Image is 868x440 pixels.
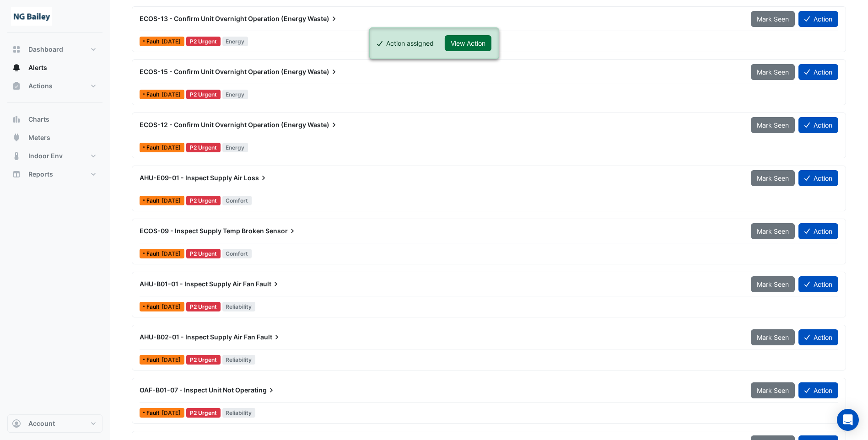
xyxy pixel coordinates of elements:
span: Actions [28,81,53,91]
span: Fault [146,251,162,257]
button: Actions [7,77,102,95]
span: Energy [222,90,248,99]
button: Action [798,329,838,345]
span: Waste) [307,120,339,129]
button: Action [798,170,838,186]
span: Loss [244,173,268,182]
app-icon: Indoor Env [12,151,21,161]
span: Mon 08-Sep-2025 06:30 BST [162,303,181,310]
button: Action [798,276,838,292]
div: P2 Urgent [186,302,221,311]
span: Fault [146,357,162,363]
div: Action assigned [386,38,434,48]
button: Reports [7,165,102,183]
app-icon: Alerts [12,63,21,72]
span: Fault [146,410,162,416]
div: P2 Urgent [186,37,221,46]
span: Reports [28,170,53,179]
span: AHU-B02-01 - Inspect Supply Air Fan [140,333,255,341]
span: Fault [146,198,162,204]
span: Mark Seen [757,280,789,288]
span: Energy [222,37,248,46]
span: Mon 08-Sep-2025 06:30 BST [162,250,181,257]
span: AHU-B01-01 - Inspect Supply Air Fan [140,280,254,288]
div: P2 Urgent [186,355,221,365]
div: P2 Urgent [186,143,221,152]
span: Waste) [307,14,339,23]
span: Tue 09-Sep-2025 00:00 BST [162,91,181,98]
button: Mark Seen [751,117,795,133]
app-icon: Actions [12,81,21,91]
span: Meters [28,133,50,142]
span: Mark Seen [757,15,789,23]
span: Mark Seen [757,227,789,235]
span: Sensor [265,226,297,236]
span: Mark Seen [757,68,789,76]
span: Energy [222,143,248,152]
span: ECOS-15 - Confirm Unit Overnight Operation (Energy [140,68,306,75]
button: Indoor Env [7,147,102,165]
button: Mark Seen [751,11,795,27]
span: AHU-E09-01 - Inspect Supply Air [140,174,243,182]
span: Fault [146,39,162,44]
button: Mark Seen [751,223,795,239]
img: Company Logo [11,7,52,26]
span: ECOS-13 - Confirm Unit Overnight Operation (Energy [140,15,306,22]
div: P2 Urgent [186,90,221,99]
span: Tue 09-Sep-2025 00:00 BST [162,144,181,151]
button: Action [798,223,838,239]
app-icon: Charts [12,115,21,124]
app-icon: Reports [12,170,21,179]
span: ECOS-09 - Inspect Supply Temp Broken [140,227,264,235]
span: Dashboard [28,45,63,54]
button: Dashboard [7,40,102,59]
span: Mark Seen [757,386,789,394]
button: Meters [7,129,102,147]
span: Operating [235,386,276,395]
button: Account [7,414,102,433]
button: Action [798,117,838,133]
div: P2 Urgent [186,196,221,205]
span: Mon 08-Sep-2025 06:30 BST [162,409,181,416]
span: Fault [146,304,162,310]
span: Fault [146,145,162,150]
span: Waste) [307,67,339,76]
button: Action [798,64,838,80]
span: Tue 09-Sep-2025 00:00 BST [162,38,181,45]
span: Comfort [222,196,252,205]
span: Reliability [222,302,256,311]
app-icon: Dashboard [12,45,21,54]
button: Mark Seen [751,276,795,292]
span: Mark Seen [757,333,789,341]
app-icon: Meters [12,133,21,142]
span: Comfort [222,249,252,258]
div: P2 Urgent [186,249,221,258]
button: View Action [445,35,491,51]
span: Charts [28,115,49,124]
span: OAF-B01-07 - Inspect Unit Not [140,386,234,394]
span: Reliability [222,408,256,418]
button: Charts [7,110,102,129]
span: Alerts [28,63,47,72]
button: Mark Seen [751,382,795,398]
span: Fault [146,92,162,97]
span: ECOS-12 - Confirm Unit Overnight Operation (Energy [140,121,306,129]
span: Fault [256,279,280,289]
span: Mon 08-Sep-2025 06:30 BST [162,356,181,363]
span: Mon 08-Sep-2025 07:15 BST [162,197,181,204]
button: Mark Seen [751,64,795,80]
span: Mark Seen [757,121,789,129]
span: Reliability [222,355,256,365]
button: Mark Seen [751,329,795,345]
button: Mark Seen [751,170,795,186]
span: Indoor Env [28,151,63,161]
div: Open Intercom Messenger [837,409,859,431]
button: Action [798,382,838,398]
span: Account [28,419,55,428]
div: P2 Urgent [186,408,221,418]
button: Alerts [7,59,102,77]
button: Action [798,11,838,27]
span: Mark Seen [757,174,789,182]
span: Fault [257,333,281,342]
